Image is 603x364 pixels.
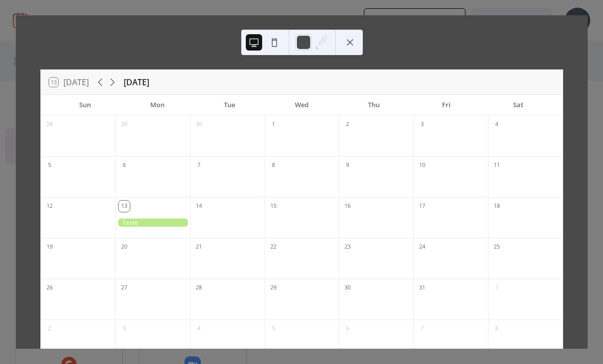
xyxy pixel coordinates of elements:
div: Teste [115,219,190,227]
div: 8 [491,323,502,334]
div: 23 [342,241,353,253]
div: 5 [44,160,55,171]
div: 6 [342,323,353,334]
div: 13 [119,201,130,212]
div: Fri [410,95,482,115]
div: 15 [268,201,279,212]
div: 17 [416,201,428,212]
div: 6 [119,160,130,171]
div: Sat [482,95,554,115]
div: 29 [119,119,130,130]
div: Thu [338,95,410,115]
div: 7 [193,160,204,171]
div: 10 [416,160,428,171]
div: 26 [44,282,55,294]
div: 28 [193,282,204,294]
div: 2 [44,323,55,334]
div: 30 [193,119,204,130]
div: 25 [491,241,502,253]
div: 19 [44,241,55,253]
div: 22 [268,241,279,253]
div: Wed [266,95,338,115]
div: 24 [416,241,428,253]
div: 20 [119,241,130,253]
div: 28 [44,119,55,130]
div: 7 [416,323,428,334]
div: 16 [342,201,353,212]
div: 21 [193,241,204,253]
div: Mon [121,95,193,115]
div: 1 [268,119,279,130]
div: 3 [416,119,428,130]
div: 8 [268,160,279,171]
div: 9 [342,160,353,171]
div: 11 [491,160,502,171]
div: 18 [491,201,502,212]
div: 29 [268,282,279,294]
div: 12 [44,201,55,212]
div: Tue [194,95,266,115]
div: 2 [342,119,353,130]
div: 30 [342,282,353,294]
div: 5 [268,323,279,334]
div: 31 [416,282,428,294]
div: 3 [119,323,130,334]
div: [DATE] [124,76,149,88]
div: 4 [491,119,502,130]
div: 1 [491,282,502,294]
div: 27 [119,282,130,294]
div: 4 [193,323,204,334]
div: Sun [49,95,121,115]
div: 14 [193,201,204,212]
